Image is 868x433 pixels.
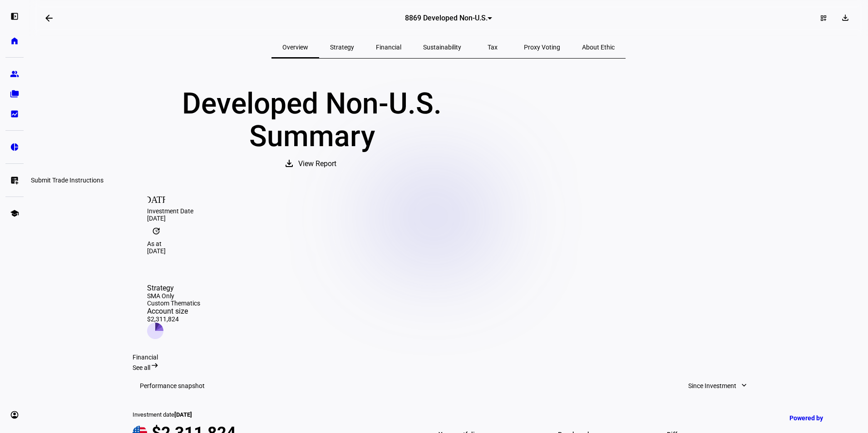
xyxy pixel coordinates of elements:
a: folder_copy [5,85,24,103]
span: View Report [298,153,336,175]
div: Account size [147,307,200,315]
div: Investment date [133,411,413,418]
h3: Performance snapshot [140,382,205,389]
eth-mat-symbol: list_alt_add [10,176,19,185]
a: bid_landscape [5,105,24,123]
span: Financial [376,44,401,50]
eth-mat-symbol: pie_chart [10,143,19,152]
span: [DATE] [174,411,192,418]
eth-mat-symbol: account_circle [10,410,19,419]
span: Since Investment [688,377,736,395]
mat-icon: update [147,222,165,240]
eth-mat-symbol: folder_copy [10,89,19,98]
span: About Ethic [582,44,615,50]
span: See all [133,364,150,371]
span: Tax [488,44,498,50]
div: As at [147,240,750,247]
div: Submit Trade Instructions [27,175,107,186]
div: Custom Thematics [147,300,200,307]
div: [DATE] [147,215,750,222]
div: $2,311,824 [147,315,200,323]
eth-mat-symbol: left_panel_open [10,12,19,21]
div: SMA Only [147,292,200,300]
span: Overview [282,44,308,50]
a: pie_chart [5,138,24,156]
a: Powered by [785,409,854,426]
div: Financial [133,354,764,361]
eth-mat-symbol: home [10,36,19,45]
eth-mat-symbol: school [10,209,19,218]
button: View Report [275,153,349,175]
span: Sustainability [423,44,461,50]
eth-mat-symbol: bid_landscape [10,109,19,118]
mat-icon: expand_more [740,381,749,390]
div: Investment Date [147,207,750,215]
a: home [5,32,24,50]
span: Proxy Voting [524,44,560,50]
a: group [5,65,24,83]
span: Strategy [330,44,354,50]
mat-icon: arrow_backwards [44,13,54,24]
eth-mat-symbol: group [10,69,19,79]
div: Developed Non-U.S. Summary [133,88,491,153]
button: Since Investment [679,377,757,395]
mat-icon: [DATE] [147,189,165,207]
mat-icon: download [841,13,850,22]
mat-icon: download [284,158,295,169]
span: 8869 Developed Non-U.S. [405,14,488,22]
mat-icon: dashboard_customize [820,15,827,22]
div: Strategy [147,284,200,292]
div: [DATE] [147,247,750,255]
mat-icon: arrow_right_alt [150,361,159,370]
